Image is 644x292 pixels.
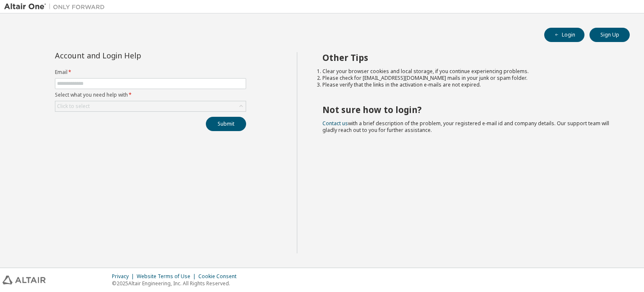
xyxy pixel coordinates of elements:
p: © 2025 Altair Engineering, Inc. All Rights Reserved. [112,280,241,287]
button: Submit [206,117,246,131]
label: Email [55,69,246,76]
span: with a brief description of the problem, your registered e-mail id and company details. Our suppo... [322,120,609,134]
li: Please verify that the links in the activation e-mails are not expired. [322,82,615,88]
div: Website Terms of Use [137,273,198,280]
li: Please check for [EMAIL_ADDRESS][DOMAIN_NAME] mails in your junk or spam folder. [322,75,615,82]
div: Cookie Consent [198,273,241,280]
a: Contact us [322,120,348,127]
div: Privacy [112,273,137,280]
li: Clear your browser cookies and local storage, if you continue experiencing problems. [322,68,615,75]
img: altair_logo.svg [3,276,46,284]
h2: Other Tips [322,52,615,63]
h2: Not sure how to login? [322,104,615,115]
div: Click to select [57,103,90,110]
div: Account and Login Help [55,52,208,59]
div: Click to select [55,101,246,111]
button: Login [544,28,584,42]
label: Select what you need help with [55,92,246,98]
img: Altair One [4,3,109,11]
button: Sign Up [589,28,630,42]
